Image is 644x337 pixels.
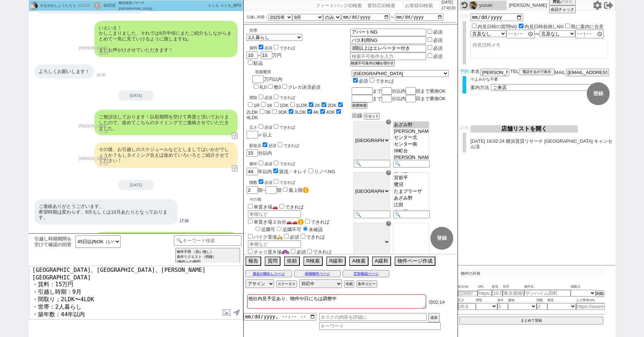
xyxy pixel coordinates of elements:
[393,160,430,167] input: 🔍
[537,298,547,303] span: 階数
[327,103,336,108] label: 2DK
[248,210,301,218] input: 車種など
[497,298,508,303] span: 築年
[284,257,300,266] button: 依頼
[249,141,350,148] div: 駅徒歩
[247,204,278,210] label: 車置き場🚗
[247,234,283,240] label: バイク置場🛵
[393,122,429,128] option: あざみ野
[174,235,241,246] input: 🔍キーワード検索
[478,284,492,290] span: URL
[352,112,362,118] span: 沿線
[249,178,350,185] div: 階数
[272,125,295,130] label: できれば
[433,299,445,305] span: 02:14
[551,7,574,12] span: 会話チェック
[296,103,308,108] label: 1LDK
[364,113,380,119] button: リセット
[274,161,278,165] input: できれば
[79,45,108,51] p: [PERSON_NAME]
[386,119,391,124] div: ☓
[290,234,299,240] span: 必須
[93,2,101,9] div: !
[344,280,354,288] button: 冬眠
[289,187,309,193] label: 最上階
[232,165,238,171] button: ↺
[175,248,240,266] button: 物件不明 （良い無し） 条件リクエスト（明確） (物件への感想)
[220,4,241,8] span: スミカ_BPO
[303,257,323,266] button: R検索
[247,14,268,20] label: 引越し時期：
[259,84,267,90] label: 礼0
[254,103,260,108] label: 1R
[254,60,263,66] label: 駐込
[476,298,497,303] span: 間取
[393,175,429,181] option: 宮前平
[391,15,394,19] label: 〜
[393,202,429,209] option: 江田
[458,284,478,290] span: 吹出No
[555,70,565,75] span: MAIL
[264,162,272,166] span: 必須
[433,54,443,59] label: 必須
[301,234,305,239] input: できれば
[248,219,253,224] input: 車置き場２台分🚗🚗
[294,270,341,277] button: 候補物件ページ
[386,221,391,226] div: ☓
[524,290,571,297] input: サンハイム田町
[319,322,441,330] input: キーワード
[208,4,219,8] span: スミカ
[395,257,435,266] button: 物件ページ作成
[503,290,524,297] input: 東京都港区海岸３
[94,232,238,257] div: かしこまりました、9月が引越し可能でしたら今からでも圏内に入りそうですね！ それではすぐに見てまいりますね！
[247,109,258,115] label: 2LDK
[30,2,38,10] img: 0hCQsCDxeaHH5eOgxxYntiAS5qHxR9S0VsIlsHGG88Ehw2DVsrdl4EGm89RBkwDwspJVlWHD5qF05SKWsYQGzgSlkKQklnDl0...
[470,30,614,38] div: 〜
[268,143,276,148] span: 必須
[458,303,476,310] input: 30.5
[479,3,505,8] div: yuzuki
[265,109,271,115] label: 3K
[277,226,282,231] input: 近隣不可
[549,5,576,13] button: 会話チェック
[428,313,440,322] button: 追加
[587,82,610,105] button: 登録
[350,45,426,52] input: 検索不可条件を入力
[350,29,426,36] input: 検索不可条件を入力
[350,60,395,67] button: 検索不可条件の欄を増やす
[416,96,446,101] span: 回まで乗換OK
[314,169,335,174] label: リノベNG
[393,181,429,188] option: 鷺沼
[275,227,301,232] label: 近隣不可
[272,46,295,50] label: できれば
[492,284,503,290] span: 家賃
[288,84,321,90] label: クレカ決済必須
[247,41,295,67] div: ~ 万円
[370,78,374,83] input: できれば
[76,3,92,9] div: 602156
[34,199,177,225] div: ご連絡ありがとうございます。 希望時期は変わらず、9月もしくは10月あたりとなっております。
[232,133,238,139] button: ↺
[393,195,429,202] option: あざみ野
[393,148,429,155] option: 仲町台
[301,227,323,232] label: 未確認
[416,88,446,94] span: 回まで乗換OK
[249,123,350,130] div: 広さ
[326,257,346,266] button: R緩和
[571,284,580,290] span: 掲載元
[576,303,605,310] input: https://suumo.jp/chintai/jnc_000022489271
[314,1,365,10] input: フィードバックID検索
[352,87,455,95] div: まで 分以内
[264,125,272,130] span: 必須
[280,103,289,108] label: 1DK
[470,85,489,90] span: 案内方法
[180,218,189,224] p: 17:34
[79,123,108,129] p: [PERSON_NAME]
[264,96,272,100] span: 必須
[247,219,304,225] label: 車置き場２台分🚗🚗
[596,290,604,297] button: 削除
[510,69,519,74] span: TEL
[94,142,238,168] div: その後、お引越しのスケジュールなどとしましてはいかがでしょうか？もしタイミング合えば改めていろいろとご紹介させてください！
[352,102,367,109] button: 範囲検索
[393,211,430,218] input: 🔍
